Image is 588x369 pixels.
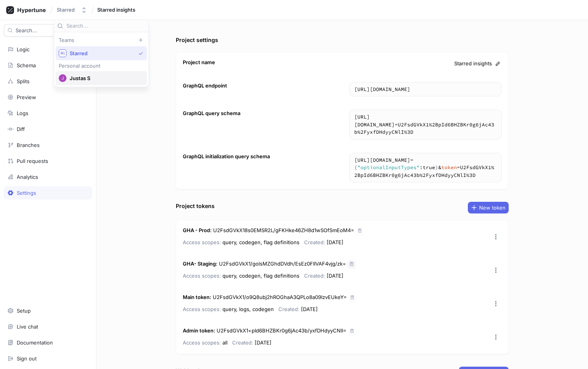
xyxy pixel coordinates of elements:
[17,94,36,100] div: Preview
[17,158,48,164] div: Pull requests
[97,7,135,12] span: Starred insights
[183,238,299,247] p: query, codegen, flag definitions
[183,306,221,312] span: Access scopes:
[350,153,501,182] textarea: https://[DOMAIN_NAME]/schema?body={"optionalInputTypes":true}&token=U2FsdGVkX1%2BpId6BHZBKr0g6jAc...
[4,336,92,349] a: Documentation
[232,338,271,347] p: [DATE]
[183,304,274,314] p: query, logs, codegen
[350,82,501,96] textarea: [URL][DOMAIN_NAME]
[66,22,145,30] input: Search...
[17,174,38,180] div: Analytics
[54,3,90,16] button: Starred
[183,294,211,300] strong: Main token :
[183,327,215,334] strong: Admin token :
[217,327,346,334] span: U2FsdGVkX1+pId6BHZBKr0g6jAc43b/yxfDHdyyCNlI=
[17,46,30,52] div: Logic
[278,306,299,312] span: Created:
[176,36,218,44] div: Project settings
[17,339,53,346] div: Documentation
[183,239,221,245] span: Access scopes:
[183,227,212,233] strong: GHA - Prod :
[183,271,299,280] p: query, codegen, flag definitions
[176,202,215,210] div: Project tokens
[56,37,147,43] div: Teams
[183,82,227,90] div: GraphQL endpoint
[232,339,253,346] span: Created:
[183,338,227,347] p: all
[17,324,38,330] div: Live chat
[213,227,354,233] span: U2FsdGVkX18s0EMSR2L/gFKHke46ZH8d1wSOfSmEoM4=
[17,110,28,116] div: Logs
[183,273,221,279] span: Access scopes:
[16,28,37,33] span: Search...
[17,126,25,132] div: Diff
[278,304,318,314] p: [DATE]
[17,190,36,196] div: Settings
[17,355,37,362] div: Sign out
[304,271,343,280] p: [DATE]
[183,153,270,161] div: GraphQL initialization query schema
[56,63,147,68] div: Personal account
[17,78,30,84] div: Splits
[183,261,217,267] strong: GHA- Staging :
[70,50,135,57] span: Starred
[17,62,36,68] div: Schema
[468,202,509,213] button: New token
[213,294,347,300] span: U2FsdGVkX1/o9Q8ubj2hROGhaA3QPLo8a09lzvEUkeY=
[304,239,325,245] span: Created:
[4,24,77,37] button: Search...K
[70,75,140,82] span: Justas S
[59,74,66,82] img: User
[219,261,346,267] span: U2FsdGVkX1/golsMZGhdDVdh/EsEz0FIIVAF4vjg/zk=
[183,59,215,66] div: Project name
[304,238,343,247] p: [DATE]
[183,339,221,346] span: Access scopes:
[304,273,325,279] span: Created:
[17,308,31,314] div: Setup
[57,7,75,13] div: Starred
[17,142,40,148] div: Branches
[350,110,501,139] textarea: [URL][DOMAIN_NAME]
[183,110,240,117] div: GraphQL query schema
[479,205,506,210] span: New token
[454,60,492,68] span: Starred insights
